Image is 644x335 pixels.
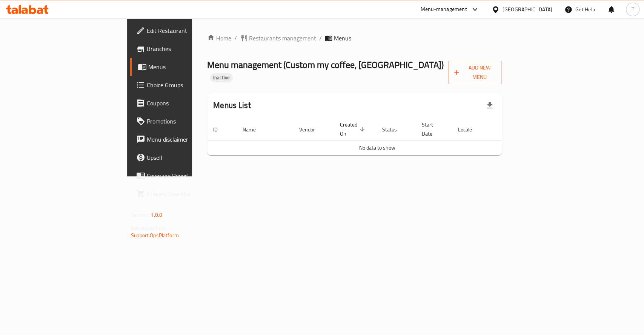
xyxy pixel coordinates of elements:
[382,125,407,134] span: Status
[131,223,166,233] span: Get support on:
[131,230,179,240] a: Support.OpsPlatform
[458,125,482,134] span: Locale
[131,210,149,220] span: Version:
[454,63,496,82] span: Add New Menu
[213,100,251,111] h2: Menus List
[448,61,502,84] button: Add New Menu
[151,210,162,220] span: 1.0.0
[130,167,235,185] a: Coverage Report
[130,112,235,130] a: Promotions
[503,5,552,14] div: [GEOGRAPHIC_DATA]
[481,96,499,114] div: Export file
[234,34,237,43] li: /
[359,143,395,153] span: No data to show
[631,5,634,14] span: T
[147,153,229,162] span: Upsell
[130,185,235,203] a: Grocery Checklist
[147,80,229,90] span: Choice Groups
[130,58,235,76] a: Menus
[207,56,444,73] span: Menu management ( Custom my coffee, [GEOGRAPHIC_DATA] )
[249,34,316,43] span: Restaurants management
[130,148,235,167] a: Upsell
[207,118,547,155] table: enhanced table
[422,120,443,138] span: Start Date
[130,76,235,94] a: Choice Groups
[319,34,322,43] li: /
[148,62,229,71] span: Menus
[130,40,235,58] a: Branches
[130,94,235,112] a: Coupons
[147,117,229,126] span: Promotions
[147,135,229,144] span: Menu disclaimer
[299,125,325,134] span: Vendor
[147,171,229,180] span: Coverage Report
[421,5,467,14] div: Menu-management
[334,34,351,43] span: Menus
[213,125,227,134] span: ID
[491,118,547,141] th: Actions
[340,120,367,138] span: Created On
[240,34,316,43] a: Restaurants management
[147,189,229,198] span: Grocery Checklist
[207,34,502,43] nav: breadcrumb
[147,99,229,108] span: Coupons
[130,130,235,148] a: Menu disclaimer
[130,22,235,40] a: Edit Restaurant
[147,44,229,53] span: Branches
[147,26,229,35] span: Edit Restaurant
[243,125,266,134] span: Name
